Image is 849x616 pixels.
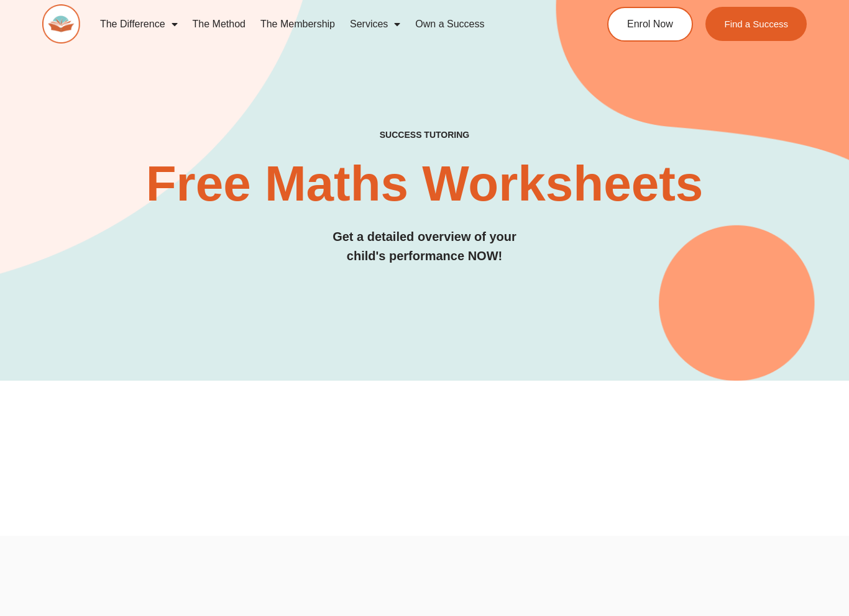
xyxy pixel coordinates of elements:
[42,159,806,209] h2: Free Maths Worksheets​
[253,10,342,38] a: The Membership
[627,19,673,29] span: Enrol Now
[185,10,253,38] a: The Method
[705,7,807,41] a: Find a Success
[607,7,693,42] a: Enrol Now
[42,130,806,140] h4: SUCCESS TUTORING​
[93,10,564,38] nav: Menu
[112,536,737,613] iframe: Advertisement
[408,10,492,38] a: Own a Success
[93,10,185,38] a: The Difference
[76,399,773,573] iframe: Advertisement
[724,19,788,29] span: Find a Success
[342,10,408,38] a: Services
[42,227,806,266] h3: Get a detailed overview of your child's performance NOW!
